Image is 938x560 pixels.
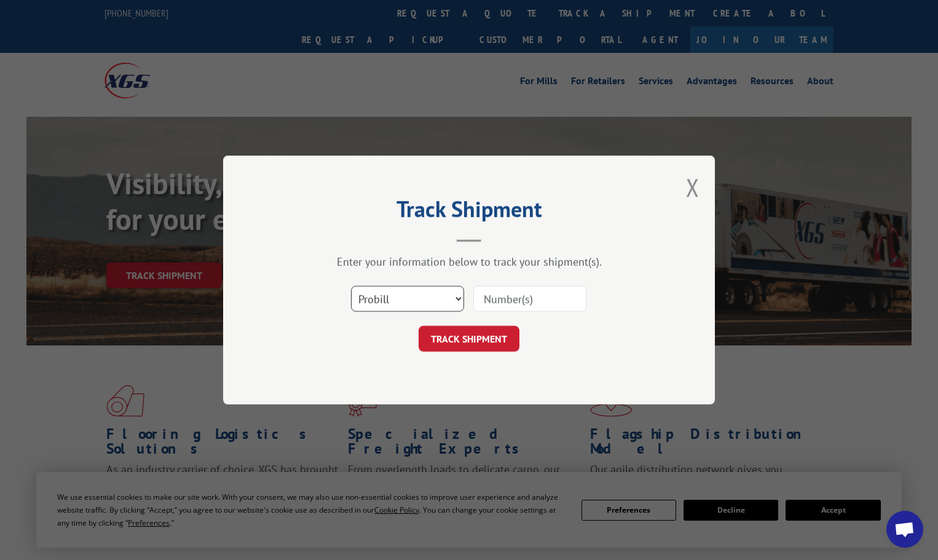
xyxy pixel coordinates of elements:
[686,171,700,203] button: Close modal
[285,254,653,269] div: Enter your information below to track your shipment(s).
[419,326,519,352] button: TRACK SHIPMENT
[886,511,923,548] div: Open chat
[473,286,586,312] input: Number(s)
[285,200,653,224] h2: Track Shipment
